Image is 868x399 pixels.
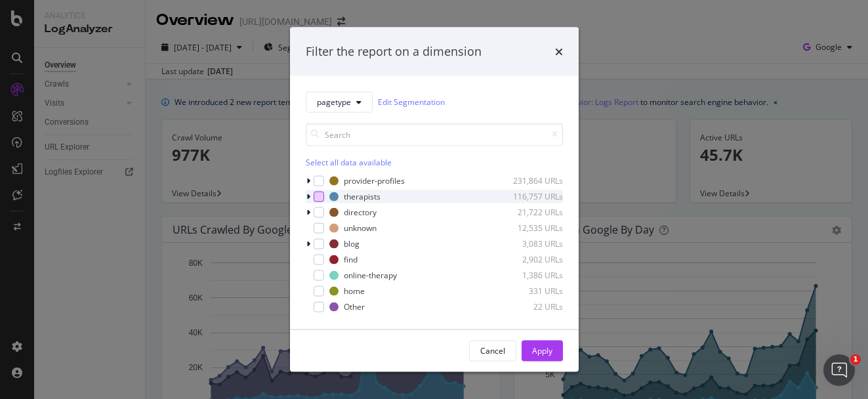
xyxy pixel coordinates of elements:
[344,222,377,234] div: unknown
[499,207,563,218] div: 21,722 URLs
[532,345,552,356] div: Apply
[499,301,563,312] div: 22 URLs
[499,222,563,234] div: 12,535 URLs
[499,285,563,297] div: 331 URLs
[499,254,563,265] div: 2,902 URLs
[344,175,405,186] div: provider-profiles
[306,91,373,112] button: pagetype
[306,123,563,146] input: Search
[344,285,365,297] div: home
[480,345,505,356] div: Cancel
[344,238,360,249] div: blog
[306,43,482,60] div: Filter the report on a dimension
[499,175,563,186] div: 231,864 URLs
[290,28,579,372] div: modal
[499,238,563,249] div: 3,083 URLs
[344,301,365,312] div: Other
[344,207,377,218] div: directory
[344,191,381,202] div: therapists
[317,96,351,108] span: pagetype
[499,270,563,281] div: 1,386 URLs
[469,340,516,361] button: Cancel
[499,191,563,202] div: 116,757 URLs
[378,95,445,109] a: Edit Segmentation
[306,156,563,167] div: Select all data available
[344,270,397,281] div: online-therapy
[522,340,563,361] button: Apply
[344,254,358,265] div: find
[850,354,861,365] span: 1
[555,43,563,60] div: times
[823,354,855,386] iframe: Intercom live chat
